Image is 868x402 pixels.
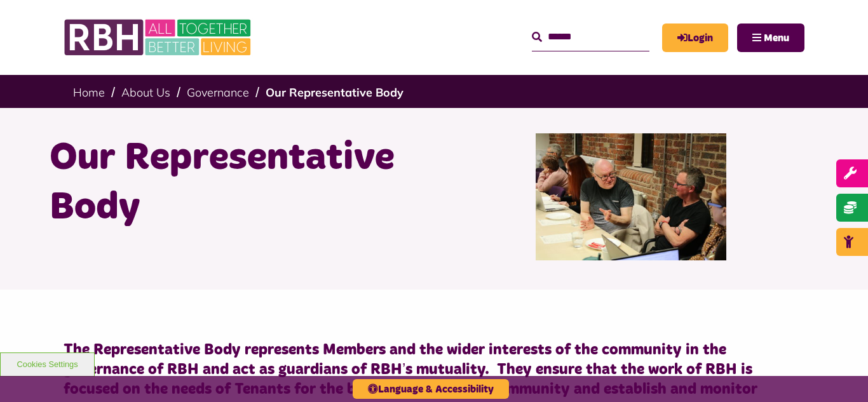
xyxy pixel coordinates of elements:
span: Menu [764,33,789,43]
button: Navigation [737,23,804,52]
img: RBH [64,13,254,62]
h1: Our Representative Body [50,133,424,232]
button: Language & Accessibility [353,379,509,399]
a: MyRBH [662,23,728,52]
iframe: Netcall Web Assistant for live chat [811,345,868,402]
a: Governance [187,85,249,100]
a: About Us [121,85,170,100]
img: Rep Body [536,133,726,260]
a: Home [73,85,105,100]
a: Our Representative Body [266,85,403,100]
